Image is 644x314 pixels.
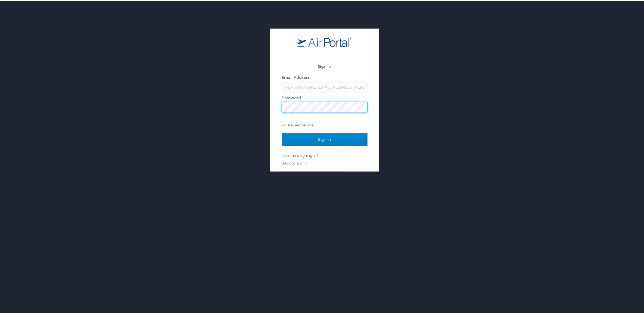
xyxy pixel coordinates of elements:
[282,94,301,99] label: Password
[282,74,310,78] label: Email Address
[282,62,367,68] h2: Sign In
[282,152,318,156] a: Need help signing in?
[297,36,352,45] img: logo
[282,160,307,164] a: Back to sign in
[282,120,367,128] label: Remember me
[282,131,367,145] input: Sign In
